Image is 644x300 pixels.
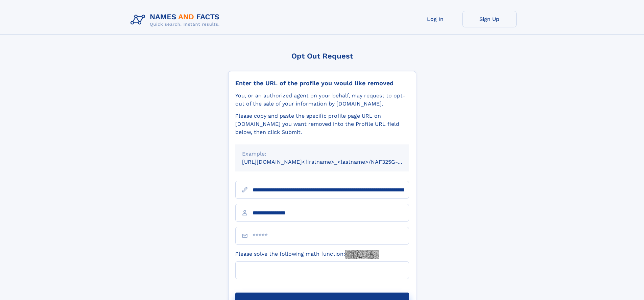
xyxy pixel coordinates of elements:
div: Example: [242,150,402,158]
div: Please copy and paste the specific profile page URL on [DOMAIN_NAME] you want removed into the Pr... [235,112,409,136]
a: Sign Up [462,11,517,27]
small: [URL][DOMAIN_NAME]<firstname>_<lastname>/NAF325G-xxxxxxxx [242,159,422,165]
img: Logo Names and Facts [128,11,225,29]
label: Please solve the following math function: [235,250,379,259]
a: Log In [408,11,462,27]
div: Opt Out Request [228,52,416,60]
div: Enter the URL of the profile you would like removed [235,79,409,87]
div: You, or an authorized agent on your behalf, may request to opt-out of the sale of your informatio... [235,92,409,108]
